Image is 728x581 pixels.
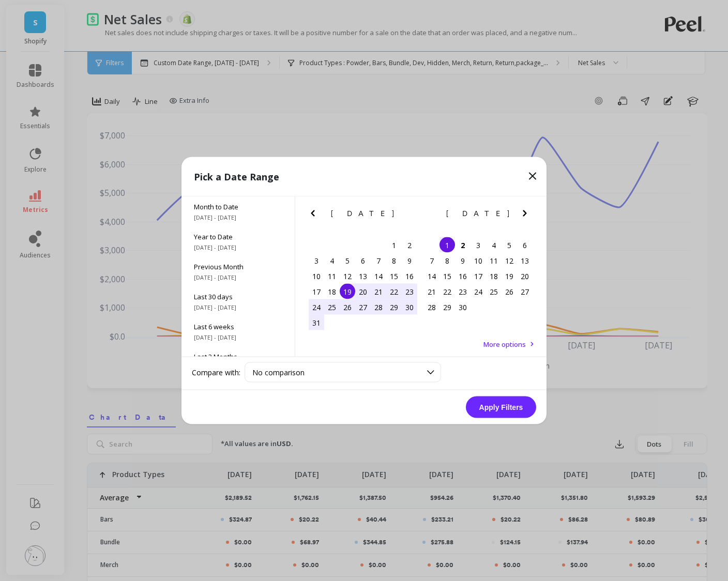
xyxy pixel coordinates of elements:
[307,207,323,224] button: Previous Month
[194,333,282,342] span: [DATE] - [DATE]
[324,284,340,299] div: Choose Monday, August 18th, 2025
[517,253,533,268] div: Choose Saturday, September 13th, 2025
[192,367,240,377] label: Compare with:
[386,284,402,299] div: Choose Friday, August 22nd, 2025
[386,299,402,315] div: Choose Friday, August 29th, 2025
[483,340,526,349] span: More options
[194,262,282,271] span: Previous Month
[402,299,417,315] div: Choose Saturday, August 30th, 2025
[424,299,439,315] div: Choose Sunday, September 28th, 2025
[402,253,417,268] div: Choose Saturday, August 9th, 2025
[486,253,502,268] div: Choose Thursday, September 11th, 2025
[439,268,455,284] div: Choose Monday, September 15th, 2025
[517,237,533,253] div: Choose Saturday, September 6th, 2025
[471,284,486,299] div: Choose Wednesday, September 24th, 2025
[517,284,533,299] div: Choose Saturday, September 27th, 2025
[309,315,324,330] div: Choose Sunday, August 31st, 2025
[502,284,517,299] div: Choose Friday, September 26th, 2025
[439,284,455,299] div: Choose Monday, September 22nd, 2025
[371,299,386,315] div: Choose Thursday, August 28th, 2025
[471,237,486,253] div: Choose Wednesday, September 3rd, 2025
[455,284,471,299] div: Choose Tuesday, September 23rd, 2025
[446,209,511,218] span: [DATE]
[439,237,455,253] div: Choose Monday, September 1st, 2025
[486,237,502,253] div: Choose Thursday, September 4th, 2025
[309,299,324,315] div: Choose Sunday, August 24th, 2025
[309,268,324,284] div: Choose Sunday, August 10th, 2025
[402,237,417,253] div: Choose Saturday, August 2nd, 2025
[424,284,439,299] div: Choose Sunday, September 21st, 2025
[355,284,371,299] div: Choose Wednesday, August 20th, 2025
[194,322,282,331] span: Last 6 weeks
[386,253,402,268] div: Choose Friday, August 8th, 2025
[252,368,305,377] span: No comparison
[324,299,340,315] div: Choose Monday, August 25th, 2025
[309,237,417,330] div: month 2025-08
[424,253,439,268] div: Choose Sunday, September 7th, 2025
[455,268,471,284] div: Choose Tuesday, September 16th, 2025
[340,299,355,315] div: Choose Tuesday, August 26th, 2025
[194,243,282,252] span: [DATE] - [DATE]
[309,284,324,299] div: Choose Sunday, August 17th, 2025
[502,237,517,253] div: Choose Friday, September 5th, 2025
[324,268,340,284] div: Choose Monday, August 11th, 2025
[486,268,502,284] div: Choose Thursday, September 18th, 2025
[371,253,386,268] div: Choose Thursday, August 7th, 2025
[194,292,282,301] span: Last 30 days
[424,268,439,284] div: Choose Sunday, September 14th, 2025
[455,237,471,253] div: Choose Tuesday, September 2nd, 2025
[194,213,282,222] span: [DATE] - [DATE]
[309,253,324,268] div: Choose Sunday, August 3rd, 2025
[502,268,517,284] div: Choose Friday, September 19th, 2025
[331,209,396,218] span: [DATE]
[439,253,455,268] div: Choose Monday, September 8th, 2025
[371,284,386,299] div: Choose Thursday, August 21st, 2025
[386,268,402,284] div: Choose Friday, August 15th, 2025
[466,396,536,418] button: Apply Filters
[519,207,535,224] button: Next Month
[517,268,533,284] div: Choose Saturday, September 20th, 2025
[371,268,386,284] div: Choose Thursday, August 14th, 2025
[355,253,371,268] div: Choose Wednesday, August 6th, 2025
[340,284,355,299] div: Choose Tuesday, August 19th, 2025
[194,170,279,184] p: Pick a Date Range
[439,299,455,315] div: Choose Monday, September 29th, 2025
[355,268,371,284] div: Choose Wednesday, August 13th, 2025
[455,299,471,315] div: Choose Tuesday, September 30th, 2025
[424,237,533,315] div: month 2025-09
[340,268,355,284] div: Choose Tuesday, August 12th, 2025
[386,237,402,253] div: Choose Friday, August 1st, 2025
[355,299,371,315] div: Choose Wednesday, August 27th, 2025
[455,253,471,268] div: Choose Tuesday, September 9th, 2025
[194,202,282,211] span: Month to Date
[403,207,420,224] button: Next Month
[402,268,417,284] div: Choose Saturday, August 16th, 2025
[194,273,282,282] span: [DATE] - [DATE]
[194,303,282,312] span: [DATE] - [DATE]
[486,284,502,299] div: Choose Thursday, September 25th, 2025
[471,268,486,284] div: Choose Wednesday, September 17th, 2025
[502,253,517,268] div: Choose Friday, September 12th, 2025
[324,253,340,268] div: Choose Monday, August 4th, 2025
[402,284,417,299] div: Choose Saturday, August 23rd, 2025
[194,352,282,361] span: Last 3 Months
[471,253,486,268] div: Choose Wednesday, September 10th, 2025
[340,253,355,268] div: Choose Tuesday, August 5th, 2025
[194,232,282,241] span: Year to Date
[422,207,438,224] button: Previous Month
